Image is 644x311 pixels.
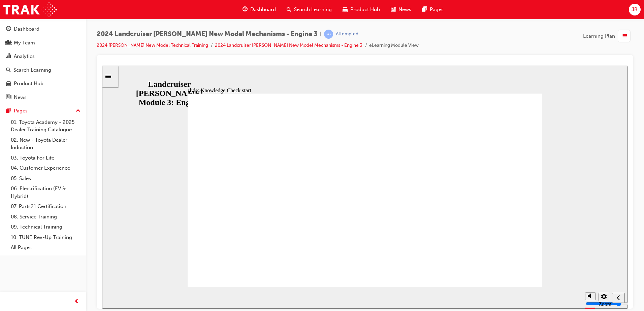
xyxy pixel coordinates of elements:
a: Analytics [3,50,83,63]
div: Analytics [14,53,35,60]
div: Attempted [336,31,358,37]
a: 02. New - Toyota Dealer Induction [8,135,83,153]
a: guage-iconDashboard [237,3,281,16]
span: Product Hub [350,6,380,13]
span: pages-icon [6,108,11,114]
a: search-iconSearch Learning [281,3,337,16]
a: Search Learning [3,64,83,76]
span: | [320,30,321,38]
img: Trak [3,2,57,17]
a: 05. Sales [8,173,83,184]
a: 09. Technical Training [8,222,83,232]
a: Product Hub [3,77,83,90]
a: pages-iconPages [417,3,449,16]
a: 10. TUNE Rev-Up Training [8,232,83,243]
div: Search Learning [13,66,51,74]
span: prev-icon [74,298,79,306]
a: 2024 Landcruiser [PERSON_NAME] New Model Mechanisms - Engine 3 [215,42,362,48]
span: 2024 Landcruiser [PERSON_NAME] New Model Mechanisms - Engine 3 [97,30,317,38]
a: news-iconNews [385,3,417,16]
button: Previous (Ctrl+Alt+Comma) [510,227,523,237]
span: news-icon [6,95,11,101]
span: pages-icon [422,5,427,14]
div: misc controls [480,221,507,243]
span: JB [632,6,638,13]
span: chart-icon [6,54,11,60]
span: Dashboard [250,6,276,13]
button: Settings [496,227,507,236]
a: 04. Customer Experience [8,163,83,173]
span: guage-icon [243,5,248,14]
a: 07. Parts21 Certification [8,201,83,212]
span: Search Learning [294,6,332,13]
a: 2024 [PERSON_NAME] New Model Technical Training [97,42,208,48]
span: Learning Plan [583,32,615,40]
span: car-icon [6,81,11,87]
a: All Pages [8,242,83,253]
span: News [398,6,411,13]
span: people-icon [6,40,11,46]
a: 06. Electrification (EV & Hybrid) [8,183,83,201]
button: DashboardMy TeamAnalyticsSearch LearningProduct HubNews [3,22,83,105]
span: list-icon [622,32,627,40]
button: JB [629,4,641,15]
label: Zoom to fit [496,236,509,253]
div: News [14,94,27,101]
span: search-icon [6,67,11,73]
button: Mute (Ctrl+Alt+M) [483,227,494,235]
a: News [3,91,83,104]
div: Product Hub [14,80,43,88]
a: 08. Service Training [8,212,83,222]
span: search-icon [287,5,291,14]
a: 01. Toyota Academy - 2025 Dealer Training Catalogue [8,117,83,135]
span: up-icon [76,107,80,115]
button: Pages [3,105,83,117]
span: car-icon [343,5,348,14]
div: Pages [14,107,28,115]
span: guage-icon [6,26,11,32]
button: Learning Plan [583,30,633,42]
li: eLearning Module View [369,42,419,49]
span: Pages [430,6,444,13]
a: car-iconProduct Hub [337,3,385,16]
a: My Team [3,37,83,49]
span: learningRecordVerb_ATTEMPT-icon [324,30,333,39]
a: 03. Toyota For Life [8,153,83,163]
div: My Team [14,39,35,47]
div: Dashboard [14,25,39,33]
span: news-icon [391,5,396,14]
a: Dashboard [3,23,83,35]
input: volume [484,235,527,241]
nav: slide navigation [510,221,523,243]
